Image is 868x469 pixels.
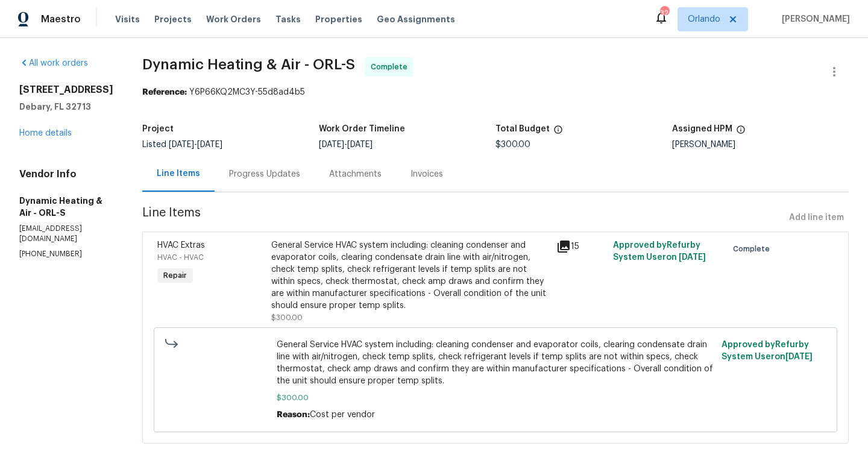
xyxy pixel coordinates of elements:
a: All work orders [19,59,88,68]
p: [PHONE_NUMBER] [19,249,113,259]
h5: Assigned HPM [672,125,732,133]
span: Approved by Refurby System User on [613,241,706,262]
span: [DATE] [347,140,373,149]
span: Approved by Refurby System User on [722,341,813,361]
span: [DATE] [197,140,222,149]
span: $300.00 [277,392,715,404]
span: [DATE] [319,140,344,149]
p: [EMAIL_ADDRESS][DOMAIN_NAME] [19,224,113,244]
span: The hpm assigned to this work order. [736,125,746,140]
h5: Project [142,125,174,133]
span: - [169,140,222,149]
b: Reference: [142,88,187,96]
span: [DATE] [785,353,813,361]
span: - [319,140,373,149]
span: Properties [315,13,362,25]
span: Reason: [277,411,310,419]
span: $300.00 [271,314,303,321]
span: General Service HVAC system including: cleaning condenser and evaporator coils, clearing condensa... [277,339,715,387]
span: Geo Assignments [377,13,455,25]
span: $300.00 [495,140,530,149]
a: Home details [19,129,72,137]
span: [DATE] [679,253,706,262]
span: Visits [115,13,140,25]
span: [DATE] [169,140,194,149]
span: Line Items [142,207,784,229]
div: Invoices [410,168,443,180]
div: Y6P66KQ2MC3Y-55d8ad4b5 [142,86,849,98]
span: [PERSON_NAME] [777,13,850,25]
div: Attachments [329,168,382,180]
span: Complete [371,61,412,73]
h2: [STREET_ADDRESS] [19,84,113,96]
span: HVAC Extras [157,241,205,250]
span: Work Orders [206,13,261,25]
span: Dynamic Heating & Air - ORL-S [142,57,355,72]
h5: Total Budget [495,125,550,133]
div: [PERSON_NAME] [672,140,849,149]
span: Tasks [275,15,301,24]
div: 32 [660,7,668,19]
h5: Debary, FL 32713 [19,101,113,113]
div: Line Items [157,168,200,180]
h5: Work Order Timeline [319,125,405,133]
h4: Vendor Info [19,168,113,180]
span: Listed [142,140,222,149]
span: Repair [159,269,192,282]
span: Cost per vendor [310,411,375,419]
span: Projects [154,13,192,25]
h5: Dynamic Heating & Air - ORL-S [19,195,113,219]
span: Orlando [688,13,720,25]
div: 15 [556,239,606,254]
span: Complete [733,243,775,255]
div: General Service HVAC system including: cleaning condenser and evaporator coils, clearing condensa... [271,239,549,312]
span: The total cost of line items that have been proposed by Opendoor. This sum includes line items th... [553,125,563,140]
span: Maestro [41,13,81,25]
span: HVAC - HVAC [157,254,204,261]
div: Progress Updates [229,168,300,180]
